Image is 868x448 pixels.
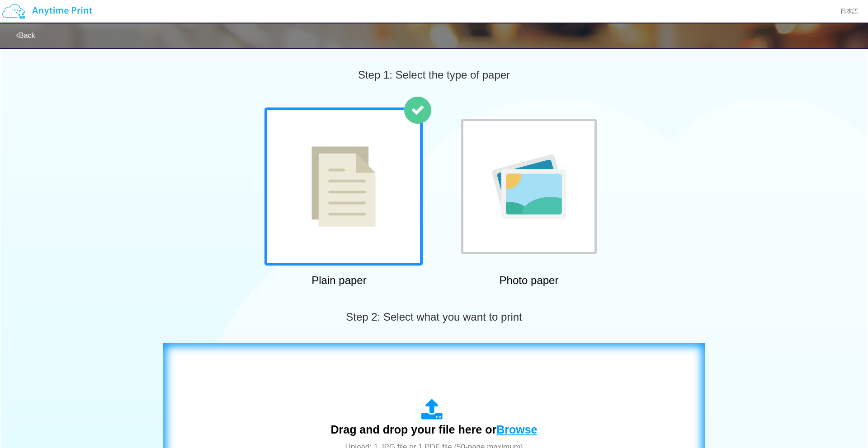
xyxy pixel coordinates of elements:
span: Step 1: Select the type of paper [358,69,510,81]
img: plain-paper.png [311,146,376,227]
a: Back [16,32,35,39]
h2: Photo paper [450,275,608,286]
span: Drag and drop your file here or [330,423,537,436]
span: Browse [496,423,537,436]
img: photo-paper.png [492,154,566,219]
span: Step 2: Select what you want to print [346,311,522,323]
h2: Plain paper [260,275,418,286]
